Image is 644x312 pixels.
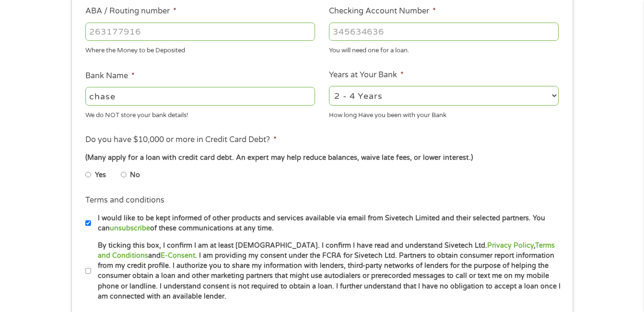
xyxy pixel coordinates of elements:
a: Privacy Policy [487,241,534,250]
input: 263177916 [85,23,315,41]
label: Yes [95,170,106,180]
div: Where the Money to be Deposited [85,43,315,56]
a: E-Consent [161,252,195,260]
label: No [130,170,140,180]
div: How long Have you been with your Bank [329,107,559,120]
label: Do you have $10,000 or more in Credit Card Debt? [85,135,277,145]
input: 345634636 [329,23,559,41]
div: We do NOT store your bank details! [85,107,315,120]
label: I would like to be kept informed of other products and services available via email from Sivetech... [91,213,562,234]
label: ABA / Routing number [85,6,176,16]
label: Checking Account Number [329,6,436,16]
div: (Many apply for a loan with credit card debt. An expert may help reduce balances, waive late fees... [85,153,558,163]
label: By ticking this box, I confirm I am at least [DEMOGRAPHIC_DATA]. I confirm I have read and unders... [91,240,562,302]
a: unsubscribe [110,224,150,232]
div: You will need one for a loan. [329,43,559,56]
label: Bank Name [85,71,135,81]
a: Terms and Conditions [98,241,555,260]
label: Terms and conditions [85,195,164,205]
label: Years at Your Bank [329,70,404,80]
